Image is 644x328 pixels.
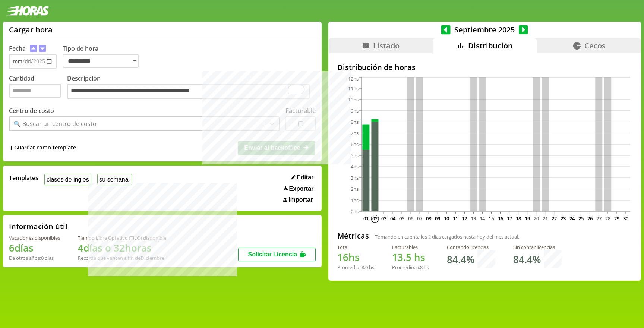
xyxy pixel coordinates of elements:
button: Editar [289,174,316,181]
h1: 4 días o 32 horas [78,241,166,255]
span: 16 [337,250,348,264]
button: Exportar [281,185,316,193]
div: Facturables [392,244,429,250]
text: 20 [534,215,539,222]
text: 07 [417,215,422,222]
text: 17 [506,215,512,222]
tspan: 2hs [351,186,359,192]
text: 06 [408,215,413,222]
text: 01 [363,215,369,222]
button: Solicitar Licencia [238,248,316,261]
div: 🔍 Buscar un centro de costo [13,120,97,128]
img: logotipo [6,6,49,16]
span: 8.0 [362,264,368,271]
select: Tipo de hora [63,54,139,68]
text: 25 [578,215,584,222]
h1: 6 días [9,241,60,255]
span: Distribución [468,41,513,51]
span: + [9,144,13,152]
text: 11 [453,215,458,222]
label: Fecha [9,44,26,53]
div: Tiempo Libre Optativo (TiLO) disponible [78,234,166,241]
div: De otros años: 0 días [9,255,60,261]
span: Tomando en cuenta los días cargados hasta hoy del mes actual. [375,233,519,240]
text: 02 [372,215,378,222]
input: Cantidad [9,84,61,98]
tspan: 7hs [351,130,359,136]
h1: 84.4 % [513,253,541,266]
h2: Distribución de horas [337,62,632,72]
text: 09 [435,215,440,222]
span: Importar [288,196,313,203]
text: 12 [462,215,467,222]
text: 18 [515,215,521,222]
text: 19 [525,215,530,222]
div: Promedio: hs [337,264,374,271]
h2: Información útil [9,221,67,231]
label: Centro de costo [9,107,54,115]
label: Cantidad [9,74,67,101]
text: 22 [552,215,557,222]
div: Contando licencias [447,244,495,250]
span: 2 [428,233,431,240]
text: 13 [471,215,476,222]
span: Exportar [289,186,314,192]
tspan: 10hs [348,96,359,103]
span: +Guardar como template [9,144,76,152]
text: 27 [596,215,602,222]
text: 10 [444,215,449,222]
tspan: 12hs [348,75,359,82]
text: 30 [623,215,628,222]
tspan: 8hs [351,119,359,125]
text: 05 [399,215,404,222]
text: 14 [480,215,485,222]
label: Facturable [285,107,316,115]
text: 03 [381,215,386,222]
text: 16 [498,215,503,222]
tspan: 9hs [351,107,359,114]
div: Promedio: hs [392,264,429,271]
tspan: 4hs [351,163,359,170]
label: Tipo de hora [63,44,145,69]
textarea: To enrich screen reader interactions, please activate Accessibility in Grammarly extension settings [67,84,310,100]
text: 23 [561,215,566,222]
text: 28 [605,215,610,222]
div: Vacaciones disponibles [9,234,60,241]
span: Editar [297,174,313,181]
text: 21 [543,215,548,222]
span: Templates [9,174,38,182]
tspan: 5hs [351,152,359,159]
button: clases de ingles [44,174,91,185]
text: 08 [426,215,431,222]
h1: hs [337,250,374,264]
div: Sin contar licencias [513,244,562,250]
tspan: 1hs [351,197,359,204]
span: 6.8 [416,264,423,271]
span: Cecos [584,41,606,51]
span: Septiembre 2025 [451,25,519,35]
h2: Métricas [337,231,369,241]
tspan: 3hs [351,174,359,181]
h1: Cargar hora [9,25,53,35]
b: Diciembre [141,255,164,261]
text: 04 [390,215,396,222]
h1: hs [392,250,429,264]
div: Recordá que vencen a fin de [78,255,166,261]
text: 26 [587,215,593,222]
div: Total [337,244,374,250]
tspan: 6hs [351,141,359,148]
button: su semanal [97,174,132,185]
span: Listado [373,41,400,51]
text: 15 [489,215,494,222]
tspan: 11hs [348,85,359,92]
tspan: 0hs [351,208,359,215]
span: Solicitar Licencia [248,251,297,258]
h1: 84.4 % [447,253,474,266]
text: 24 [569,215,575,222]
text: 29 [614,215,619,222]
span: 13.5 [392,250,411,264]
label: Descripción [67,74,316,101]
